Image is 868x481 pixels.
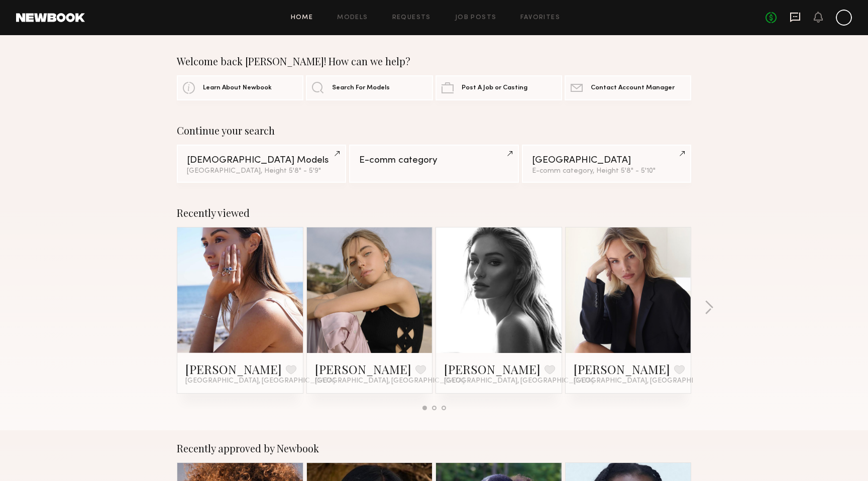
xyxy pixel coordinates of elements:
div: Welcome back [PERSON_NAME]! How can we help? [177,55,691,67]
span: [GEOGRAPHIC_DATA], [GEOGRAPHIC_DATA] [444,377,594,385]
div: Recently approved by Newbook [177,442,691,454]
a: E-comm category [349,145,518,183]
a: Job Posts [455,15,497,21]
span: Contact Account Manager [591,85,675,91]
div: [GEOGRAPHIC_DATA], Height 5'8" - 5'9" [187,168,336,175]
a: Post A Job or Casting [436,75,562,100]
a: Requests [392,15,431,21]
a: Favorites [520,15,560,21]
a: Learn About Newbook [177,75,303,100]
span: Learn About Newbook [203,85,272,91]
span: [GEOGRAPHIC_DATA], [GEOGRAPHIC_DATA] [185,377,335,385]
a: [PERSON_NAME] [185,361,282,377]
a: [GEOGRAPHIC_DATA]E-comm category, Height 5'8" - 5'10" [522,145,691,183]
a: Home [291,15,313,21]
span: [GEOGRAPHIC_DATA], [GEOGRAPHIC_DATA] [315,377,465,385]
span: [GEOGRAPHIC_DATA], [GEOGRAPHIC_DATA] [574,377,723,385]
span: Search For Models [332,85,390,91]
div: E-comm category, Height 5'8" - 5'10" [532,168,681,175]
a: [PERSON_NAME] [315,361,411,377]
div: Continue your search [177,125,691,137]
div: Recently viewed [177,207,691,219]
a: Contact Account Manager [565,75,691,100]
a: [DEMOGRAPHIC_DATA] Models[GEOGRAPHIC_DATA], Height 5'8" - 5'9" [177,145,346,183]
a: [PERSON_NAME] [444,361,540,377]
div: E-comm category [359,156,508,165]
span: Post A Job or Casting [462,85,527,91]
div: [GEOGRAPHIC_DATA] [532,156,681,165]
a: Search For Models [306,75,432,100]
a: Models [337,15,368,21]
div: [DEMOGRAPHIC_DATA] Models [187,156,336,165]
a: [PERSON_NAME] [574,361,670,377]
